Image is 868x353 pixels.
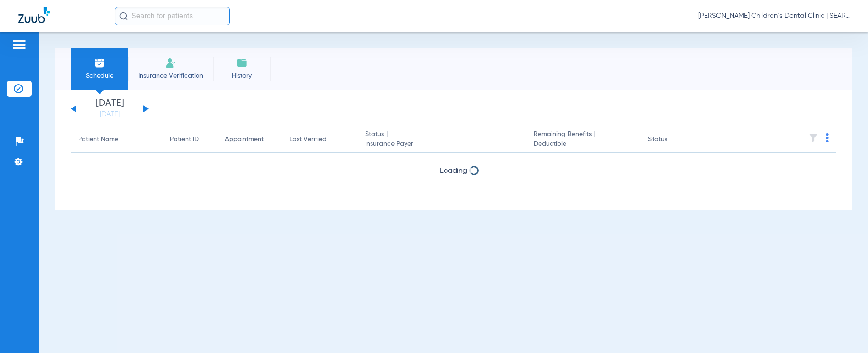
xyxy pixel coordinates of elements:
[170,135,210,144] div: Patient ID
[237,57,248,68] img: History
[289,135,327,144] div: Last Verified
[18,7,50,23] img: Zuub Logo
[119,12,128,20] img: Search Icon
[78,135,118,144] div: Patient Name
[365,139,519,149] span: Insurance Payer
[526,127,641,153] th: Remaining Benefits |
[78,71,121,80] span: Schedule
[358,127,526,153] th: Status |
[826,133,829,142] img: group-dot-blue.svg
[135,71,206,80] span: Insurance Verification
[809,133,818,142] img: filter.svg
[82,110,137,119] a: [DATE]
[82,99,137,119] li: [DATE]
[225,135,275,144] div: Appointment
[78,135,155,144] div: Patient Name
[225,135,264,144] div: Appointment
[440,167,467,175] span: Loading
[115,7,230,25] input: Search for patients
[94,57,105,68] img: Schedule
[170,135,199,144] div: Patient ID
[534,139,634,149] span: Deductible
[698,11,850,21] span: [PERSON_NAME] Children’s Dental Clinic | SEARHC
[641,127,703,153] th: Status
[220,71,264,80] span: History
[12,39,27,50] img: hamburger-icon
[165,57,176,68] img: Manual Insurance Verification
[289,135,350,144] div: Last Verified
